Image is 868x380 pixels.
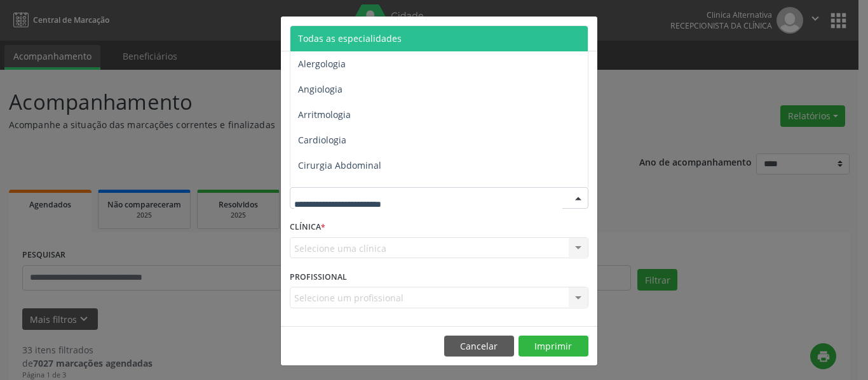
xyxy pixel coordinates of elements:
button: Imprimir [519,336,588,357]
span: Cirurgia Abdominal [298,159,381,171]
span: Angiologia [298,83,342,95]
button: Close [572,16,597,48]
h5: Relatório de agendamentos [290,25,435,42]
span: Cardiologia [298,134,346,146]
span: Todas as especialidades [298,32,402,44]
button: Cancelar [444,336,514,357]
span: Cirurgia Bariatrica [298,185,376,197]
span: Arritmologia [298,108,351,121]
label: PROFISSIONAL [290,267,347,287]
span: Alergologia [298,58,346,70]
label: CLÍNICA [290,218,325,237]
